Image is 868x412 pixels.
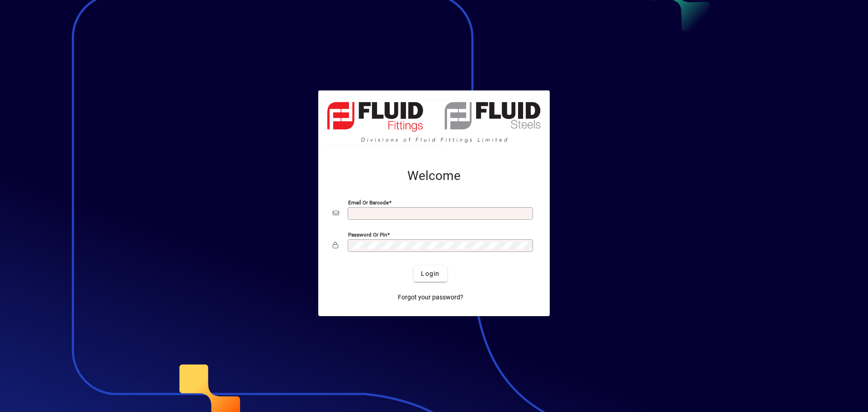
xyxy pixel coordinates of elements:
span: Login [421,269,439,279]
mat-label: Email or Barcode [348,199,389,206]
button: Login [414,265,447,282]
mat-label: Password or Pin [348,232,387,238]
a: Forgot your password? [394,289,467,305]
span: Forgot your password? [398,293,463,302]
h2: Welcome [333,168,535,184]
